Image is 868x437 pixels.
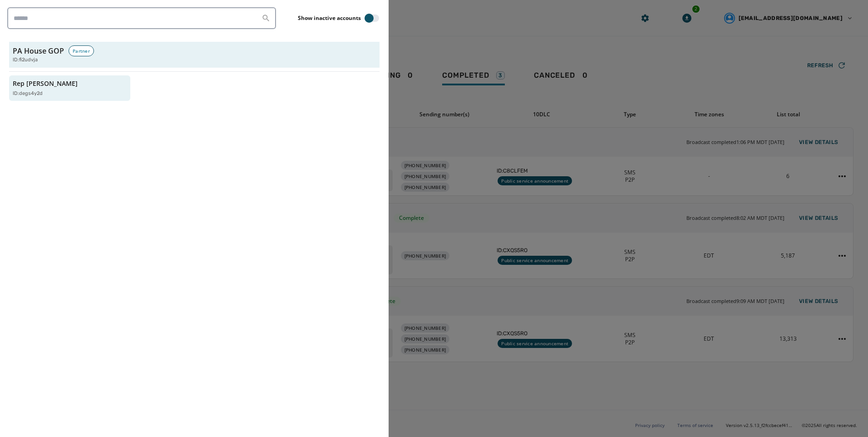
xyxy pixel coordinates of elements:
button: Rep [PERSON_NAME]ID:degs4y2d [9,75,130,101]
p: Rep [PERSON_NAME] [13,79,78,88]
span: ID: fi2udvja [13,56,38,64]
h3: PA House GOP [13,45,64,56]
p: ID: degs4y2d [13,90,43,98]
button: PA House GOPPartnerID:fi2udvja [9,42,380,68]
div: Partner [69,45,94,56]
label: Show inactive accounts [298,15,361,22]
